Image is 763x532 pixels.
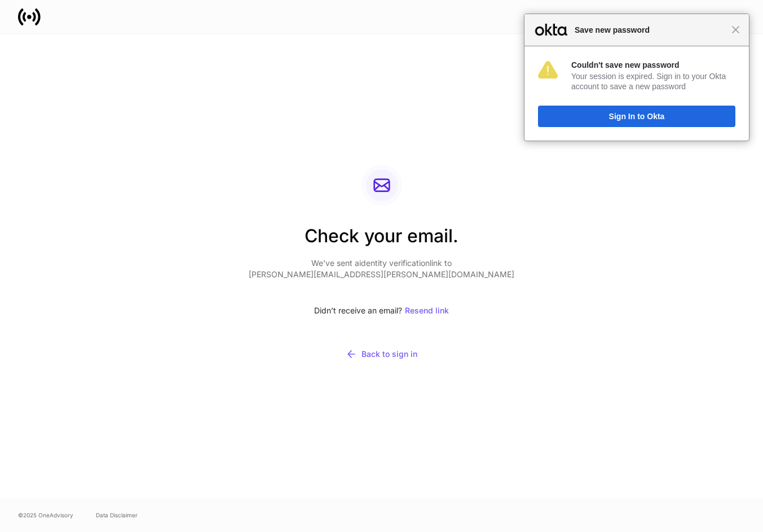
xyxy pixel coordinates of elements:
[538,106,735,127] button: Sign In to Okta
[405,307,449,315] div: Resend link
[96,511,138,520] a: Data Disclaimer
[731,25,740,34] span: Close
[346,348,417,360] div: Back to sign in
[249,298,514,323] div: Didn’t receive an email?
[249,341,514,367] button: Back to sign in
[538,61,558,79] img: 4LvBYCYYpWoWyuJ1JVHNRiIkgWa908llMfD4u4MVn9thWb4LAqcA2E7dTuhfAz7zqpCizxhzM8B7m4K22xBmQer5oNwiAX9iG...
[569,23,731,37] span: Save new password
[249,224,514,258] h2: Check your email.
[18,511,73,520] span: © 2025 OneAdvisory
[571,60,735,70] div: Couldn't save new password
[404,298,449,323] button: Resend link
[571,71,735,91] div: Your session is expired. Sign in to your Okta account to save a new password
[249,258,514,280] p: We’ve sent a identity verification link to [PERSON_NAME][EMAIL_ADDRESS][PERSON_NAME][DOMAIN_NAME]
